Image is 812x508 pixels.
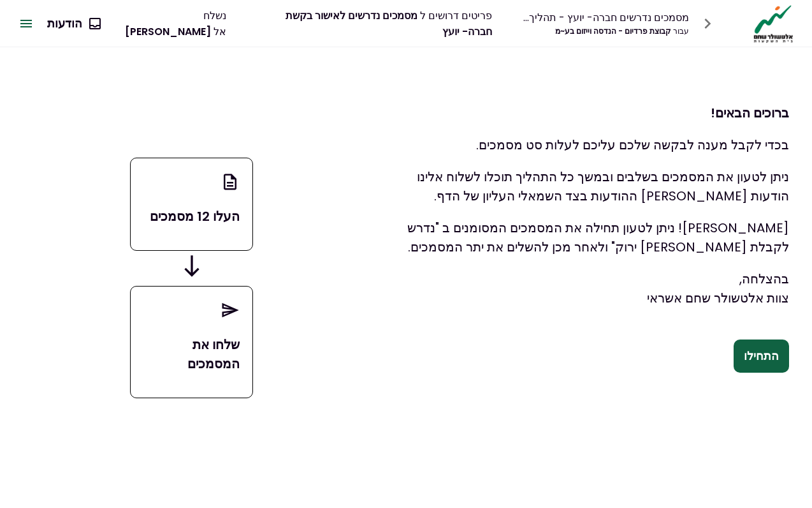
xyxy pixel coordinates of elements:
[406,218,789,257] p: [PERSON_NAME]! ניתן לטעון תחילה את המסמכים המסומנים ב "נדרש לקבלת [PERSON_NAME] ירוק" ולאחר מכן ל...
[125,24,211,39] span: [PERSON_NAME]
[110,8,226,40] div: נשלח אל
[286,8,492,39] span: מסמכים נדרשים לאישור בקשת חברה- יועץ
[37,7,110,40] button: הודעות
[256,8,492,40] div: פריטים דרושים ל
[673,26,689,36] span: עבור
[406,167,789,205] p: ניתן לטעון את המסמכים בשלבים ובמשך כל התהליך תוכלו לשלוח אלינו הודעות [PERSON_NAME] ההודעות בצד ה...
[521,10,689,26] div: מסמכים נדרשים חברה- יועץ - תהליך חברה
[143,207,239,226] p: העלו 12 מסמכים
[521,26,689,37] div: קבוצת פרדיום - הנדסה וייזום בע~מ
[143,335,239,373] p: שלחו את המסמכים
[734,340,789,373] button: התחילו
[406,269,789,308] p: בהצלחה, צוות אלטשולר שחם אשראי
[406,135,789,154] p: בכדי לקבל מענה לבקשה שלכם עליכם לעלות סט מסמכים.
[711,104,789,122] strong: ברוכים הבאים!
[750,4,797,43] img: Logo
